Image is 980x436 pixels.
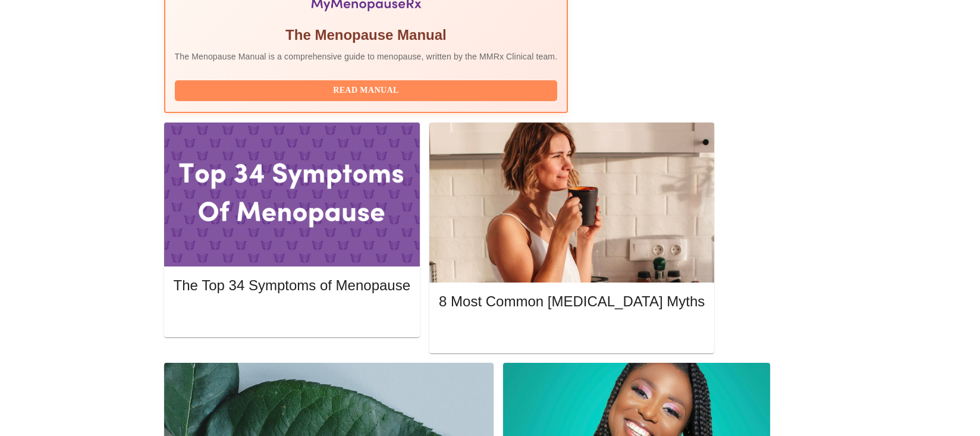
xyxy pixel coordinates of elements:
[186,309,398,324] span: Read More
[174,276,410,295] h5: The Top 34 Symptoms of Menopause
[439,292,705,311] h5: 8 Most Common [MEDICAL_DATA] Myths
[439,327,708,337] a: Read More
[439,322,705,343] button: Read More
[174,310,413,320] a: Read More
[175,26,558,45] h5: The Menopause Manual
[174,306,410,327] button: Read More
[175,84,561,95] a: Read Manual
[187,83,546,98] span: Read Manual
[175,51,558,62] p: The Menopause Manual is a comprehensive guide to menopause, written by the MMRx Clinical team.
[451,325,693,340] span: Read More
[175,80,558,101] button: Read Manual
